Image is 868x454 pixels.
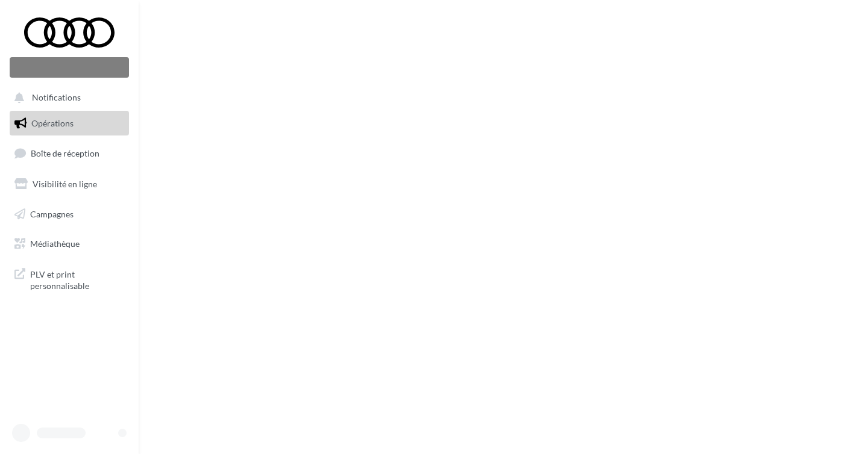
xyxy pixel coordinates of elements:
a: Opérations [7,111,131,136]
span: Médiathèque [30,238,80,249]
span: Campagnes [30,208,74,219]
span: Visibilité en ligne [33,179,97,189]
span: Opérations [31,118,74,128]
a: Campagnes [7,202,131,227]
a: Boîte de réception [7,140,131,166]
span: Notifications [32,93,81,103]
a: Médiathèque [7,231,131,257]
div: Nouvelle campagne [10,57,129,78]
a: PLV et print personnalisable [7,261,131,297]
a: Visibilité en ligne [7,172,131,197]
span: Boîte de réception [31,148,99,158]
span: PLV et print personnalisable [30,266,124,292]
